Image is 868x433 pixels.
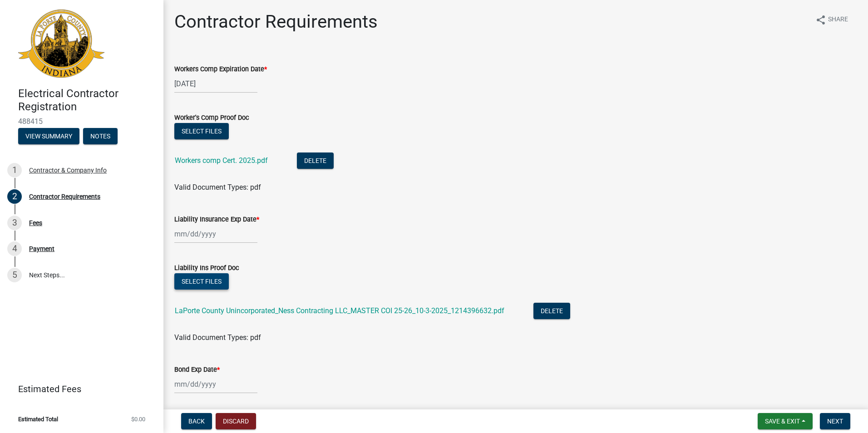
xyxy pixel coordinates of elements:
[18,10,104,78] img: La Porte County, Indiana (Canceled)
[174,333,261,342] span: Valid Document Types: pdf
[18,133,79,140] wm-modal-confirm: Summary
[7,189,22,204] div: 2
[174,216,259,223] label: Liability Insurance Exp Date
[174,123,229,139] button: Select files
[29,220,42,226] div: Fees
[18,117,145,126] span: 488415
[7,268,22,282] div: 5
[174,273,229,290] button: Select files
[181,413,212,429] button: Back
[174,183,261,192] span: Valid Document Types: pdf
[297,157,334,166] wm-modal-confirm: Delete Document
[7,216,22,230] div: 3
[29,167,107,173] div: Contractor & Company Info
[175,156,268,165] a: Workers comp Cert. 2025.pdf
[174,115,249,121] label: Worker's Comp Proof Doc
[18,87,156,113] h4: Electrical Contractor Registration
[174,11,378,33] h1: Contractor Requirements
[827,418,843,425] span: Next
[533,303,570,319] button: Delete
[174,375,257,394] input: mm/dd/yyyy
[174,74,257,93] input: mm/dd/yyyy
[765,418,800,425] span: Save & Exit
[29,246,54,252] div: Payment
[174,66,267,73] label: Workers Comp Expiration Date
[216,413,256,429] button: Discard
[18,128,79,144] button: View Summary
[175,306,504,315] a: LaPorte County Unincorporated_Ness Contracting LLC_MASTER COI 25-26_10-3-2025_1214396632.pdf
[533,307,570,316] wm-modal-confirm: Delete Document
[83,133,118,140] wm-modal-confirm: Notes
[820,413,850,429] button: Next
[7,163,22,177] div: 1
[7,241,22,256] div: 4
[174,265,239,271] label: Liability Ins Proof Doc
[828,15,848,25] span: Share
[174,225,257,243] input: mm/dd/yyyy
[29,193,100,200] div: Contractor Requirements
[7,380,149,398] a: Estimated Fees
[174,367,220,373] label: Bond Exp Date
[297,153,334,169] button: Delete
[131,416,145,422] span: $0.00
[808,11,855,29] button: shareShare
[758,413,813,429] button: Save & Exit
[188,418,205,425] span: Back
[18,416,58,422] span: Estimated Total
[83,128,118,144] button: Notes
[815,15,826,25] i: share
